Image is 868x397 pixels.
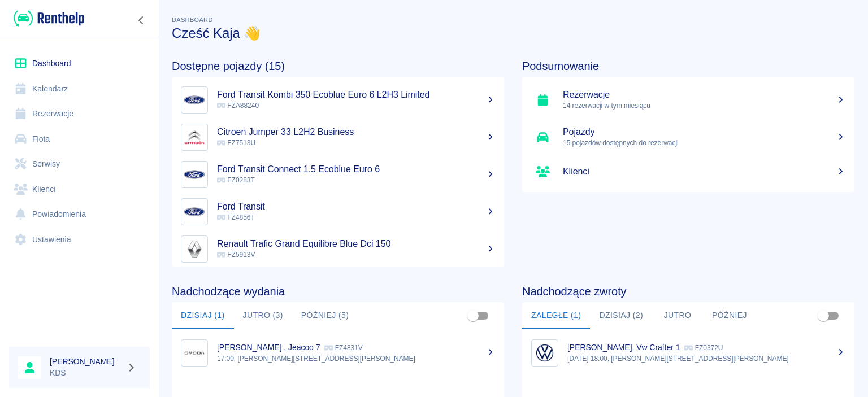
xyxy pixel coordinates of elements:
[50,356,122,367] h6: [PERSON_NAME]
[462,305,484,326] span: Pokaż przypisane tylko do mnie
[567,343,680,352] p: [PERSON_NAME], Vw Crafter 1
[9,9,84,28] a: Renthelp logo
[9,151,150,177] a: Serwisy
[172,334,504,372] a: Image[PERSON_NAME] , Jeacoo 7 FZ4831V17:00, [PERSON_NAME][STREET_ADDRESS][PERSON_NAME]
[217,164,495,175] h5: Ford Transit Connect 1.5 Ecoblue Euro 6
[522,156,854,187] a: Klienci
[172,230,504,268] a: ImageRenault Trafic Grand Equilibre Blue Dci 150 FZ5913V
[172,25,854,41] h3: Cześć Kaja 👋
[217,89,495,101] h5: Ford Transit Kombi 350 Ecoblue Euro 6 L2H3 Limited
[292,302,358,329] button: Później (5)
[234,302,292,329] button: Jutro (3)
[703,302,756,329] button: Później
[172,302,234,329] button: Dzisiaj (1)
[563,126,845,138] h5: Pojazdy
[567,354,845,364] p: [DATE] 18:00, [PERSON_NAME][STREET_ADDRESS][PERSON_NAME]
[324,344,362,352] p: FZ4831V
[563,138,845,148] p: 15 pojazdów dostępnych do rezerwacji
[534,342,555,364] img: Image
[217,201,495,212] h5: Ford Transit
[133,13,150,28] button: Zwiń nawigację
[172,193,504,230] a: ImageFord Transit FZ4856T
[217,238,495,250] h5: Renault Trafic Grand Equilibre Blue Dci 150
[522,81,854,119] a: Rezerwacje14 rezerwacji w tym miesiącu
[217,139,255,147] span: FZ7513U
[522,285,854,298] h4: Nadchodzące zwroty
[184,164,205,185] img: Image
[813,305,834,326] span: Pokaż przypisane tylko do mnie
[9,126,150,152] a: Flota
[172,156,504,193] a: ImageFord Transit Connect 1.5 Ecoblue Euro 6 FZ0283T
[184,342,205,364] img: Image
[563,166,845,177] h5: Klienci
[563,89,845,101] h5: Rezerwacje
[590,302,652,329] button: Dzisiaj (2)
[9,177,150,202] a: Klienci
[9,76,150,102] a: Kalendarz
[217,251,255,259] span: FZ5913V
[522,119,854,156] a: Pojazdy15 pojazdów dostępnych do rezerwacji
[184,238,205,260] img: Image
[684,344,723,352] p: FZ0372U
[14,9,84,28] img: Renthelp logo
[217,176,255,184] span: FZ0283T
[217,213,255,221] span: FZ4856T
[172,59,504,73] h4: Dostępne pojazdy (15)
[522,302,590,329] button: Zaległe (1)
[50,367,122,379] p: KDS
[217,354,495,364] p: 17:00, [PERSON_NAME][STREET_ADDRESS][PERSON_NAME]
[217,126,495,138] h5: Citroen Jumper 33 L2H2 Business
[184,201,205,223] img: Image
[9,202,150,227] a: Powiadomienia
[184,126,205,148] img: Image
[217,102,259,110] span: FZA88240
[652,302,703,329] button: Jutro
[563,101,845,111] p: 14 rezerwacji w tym miesiącu
[172,16,213,23] span: Dashboard
[522,59,854,73] h4: Podsumowanie
[522,334,854,372] a: Image[PERSON_NAME], Vw Crafter 1 FZ0372U[DATE] 18:00, [PERSON_NAME][STREET_ADDRESS][PERSON_NAME]
[9,101,150,126] a: Rezerwacje
[172,285,504,298] h4: Nadchodzące wydania
[217,343,320,352] p: [PERSON_NAME] , Jeacoo 7
[9,227,150,252] a: Ustawienia
[172,81,504,119] a: ImageFord Transit Kombi 350 Ecoblue Euro 6 L2H3 Limited FZA88240
[184,89,205,111] img: Image
[172,119,504,156] a: ImageCitroen Jumper 33 L2H2 Business FZ7513U
[9,51,150,76] a: Dashboard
